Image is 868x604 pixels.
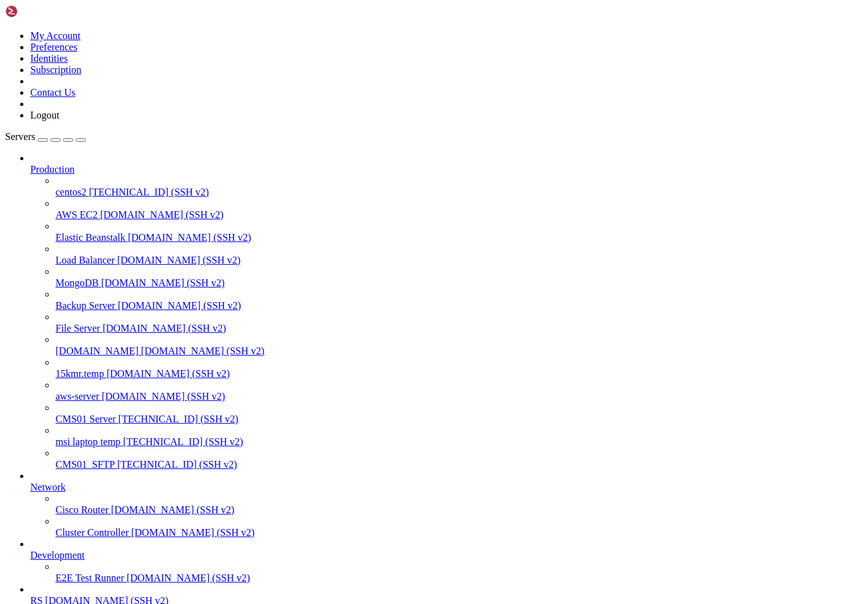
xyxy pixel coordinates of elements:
li: centos2 [TECHNICAL_ID] (SSH v2) [56,175,863,198]
li: E2E Test Runner [DOMAIN_NAME] (SSH v2) [56,561,863,584]
span: msi laptop temp [56,436,120,447]
span: Load Balancer [56,255,115,265]
a: Subscription [30,64,81,75]
x-row: @Mac (openshift)> [5,5,703,16]
span: AWS EC2 [56,209,98,220]
span: [DOMAIN_NAME] (SSH v2) [118,300,242,311]
a: Servers [5,131,86,142]
a: Contact Us [30,87,76,98]
a: Identities [30,53,68,64]
a: Backup Server [DOMAIN_NAME] (SSH v2) [56,300,863,311]
span: [TECHNICAL_ID] (SSH v2) [119,414,238,424]
li: Production [30,153,863,470]
span: Development [30,550,85,560]
a: msi laptop temp [TECHNICAL_ID] (SSH v2) [56,436,863,448]
a: AWS EC2 [DOMAIN_NAME] (SSH v2) [56,209,863,221]
a: 15kmr.temp [DOMAIN_NAME] (SSH v2) [56,368,863,380]
span: Backup Server [56,300,115,311]
a: [DOMAIN_NAME] [DOMAIN_NAME] (SSH v2) [56,346,863,357]
li: CMS01_SFTP [TECHNICAL_ID] (SSH v2) [56,448,863,470]
span: Cisco Router [56,504,108,515]
a: Cluster Controller [DOMAIN_NAME] (SSH v2) [56,527,863,538]
a: Production [30,164,863,175]
span: [DOMAIN_NAME] (SSH v2) [101,277,225,288]
li: Load Balancer [DOMAIN_NAME] (SSH v2) [56,243,863,266]
a: Development [30,550,863,561]
span: [DOMAIN_NAME] [56,346,139,356]
span: [DOMAIN_NAME] (SSH v2) [117,255,241,265]
li: Backup Server [DOMAIN_NAME] (SSH v2) [56,289,863,311]
span: [DOMAIN_NAME] (SSH v2) [107,368,230,379]
span: aws-server [56,391,99,402]
li: aws-server [DOMAIN_NAME] (SSH v2) [56,380,863,402]
span: [TECHNICAL_ID] (SSH v2) [123,436,243,447]
a: Logout [30,110,59,120]
li: [DOMAIN_NAME] [DOMAIN_NAME] (SSH v2) [56,334,863,357]
a: centos2 [TECHNICAL_ID] (SSH v2) [56,187,863,198]
li: File Server [DOMAIN_NAME] (SSH v2) [56,311,863,334]
span: [DOMAIN_NAME] (SSH v2) [111,504,235,515]
a: Preferences [30,42,78,52]
li: Elastic Beanstalk [DOMAIN_NAME] (SSH v2) [56,221,863,243]
span: File Server [56,323,100,334]
div: (0, 1) [5,16,10,26]
span: Elastic Beanstalk [56,232,126,243]
a: My Account [30,30,81,41]
img: Shellngn [5,5,78,18]
span: ~/g/p/g/p/dns-update [71,5,172,15]
span: [DOMAIN_NAME] (SSH v2) [141,346,265,356]
span: 15kmr.temp [56,368,104,379]
span: MongoDB [56,277,98,288]
span: hnharmon [10,5,50,15]
a: aws-server [DOMAIN_NAME] (SSH v2) [56,391,863,402]
li: MongoDB [DOMAIN_NAME] (SSH v2) [56,266,863,289]
li: Cluster Controller [DOMAIN_NAME] (SSH v2) [56,516,863,538]
span: [38] 0:ssh* "[Mac] tmux attach -t " 09:57 [DATE] [5,487,651,498]
li: Development [30,538,863,584]
li: Network [30,470,863,538]
span: Network [30,482,66,492]
span: [DOMAIN_NAME] (SSH v2) [127,572,250,583]
span: Servers [5,131,35,142]
li: Cisco Router [DOMAIN_NAME] (SSH v2) [56,493,863,516]
span: [DOMAIN_NAME] (SSH v2) [128,232,252,243]
span: [0] <s-up>"~/g/p/g/p/dns-update" 09:57 [DATE] 3:term-reader 4:nvim- 5:dns-update* 6:fish "~/g/p/g... [5,477,636,487]
span: … [5,5,10,15]
span: [TECHNICAL_ID] (SSH v2) [89,187,209,197]
a: Elastic Beanstalk [DOMAIN_NAME] (SSH v2) [56,232,863,243]
a: MongoDB [DOMAIN_NAME] (SSH v2) [56,277,863,289]
span: [DOMAIN_NAME] (SSH v2) [103,323,226,334]
span: [DOMAIN_NAME] (SSH v2) [131,527,255,538]
span: [DOMAIN_NAME] (SSH v2) [102,391,225,402]
a: CMS01 Server [TECHNICAL_ID] (SSH v2) [56,414,863,425]
span: Cluster Controller [56,527,129,538]
li: msi laptop temp [TECHNICAL_ID] (SSH v2) [56,425,863,448]
li: 15kmr.temp [DOMAIN_NAME] (SSH v2) [56,357,863,380]
a: Network [30,482,863,493]
li: CMS01 Server [TECHNICAL_ID] (SSH v2) [56,402,863,425]
span: CMS01 Server [56,414,116,424]
span: Production [30,164,74,175]
a: E2E Test Runner [DOMAIN_NAME] (SSH v2) [56,572,863,584]
a: File Server [DOMAIN_NAME] (SSH v2) [56,323,863,334]
span: E2E Test Runner [56,572,124,583]
span: [DOMAIN_NAME] (SSH v2) [100,209,224,220]
a: CMS01_SFTP [TECHNICAL_ID] (SSH v2) [56,459,863,470]
span: [TECHNICAL_ID] (SSH v2) [117,459,237,470]
a: Load Balancer [DOMAIN_NAME] (SSH v2) [56,255,863,266]
span: centos2 [56,187,86,197]
span: CMS01_SFTP [56,459,115,470]
li: AWS EC2 [DOMAIN_NAME] (SSH v2) [56,198,863,221]
a: Cisco Router [DOMAIN_NAME] (SSH v2) [56,504,863,516]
